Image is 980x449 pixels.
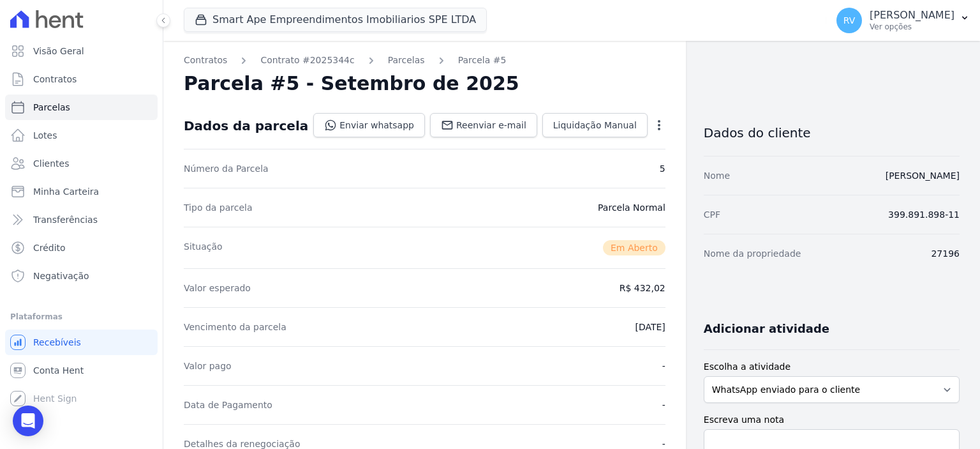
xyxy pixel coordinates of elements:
[5,207,158,232] a: Transferências
[704,125,960,141] h3: Dados do cliente
[33,213,98,226] span: Transferências
[553,119,637,132] span: Liquidação Manual
[33,185,99,198] span: Minha Carteira
[826,3,980,38] button: RV [PERSON_NAME] Ver opções
[184,162,269,175] dt: Número da Parcela
[184,201,253,214] dt: Tipo da parcela
[542,113,648,137] a: Liquidação Manual
[33,45,84,57] span: Visão Geral
[184,240,223,255] dt: Situação
[260,54,354,67] a: Contrato #2025344c
[603,240,665,255] span: Em Aberto
[184,399,272,411] dt: Data de Pagamento
[886,171,960,181] a: [PERSON_NAME]
[5,123,158,148] a: Lotes
[5,235,158,261] a: Crédito
[5,151,158,176] a: Clientes
[598,201,665,214] dd: Parcela Normal
[5,358,158,383] a: Conta Hent
[5,330,158,355] a: Recebíveis
[704,413,960,427] label: Escreva uma nota
[662,360,665,372] dd: -
[5,38,158,64] a: Visão Geral
[184,360,232,372] dt: Valor pago
[456,119,526,132] span: Reenviar e-mail
[870,22,954,32] p: Ver opções
[5,95,158,120] a: Parcelas
[5,179,158,204] a: Minha Carteira
[184,54,665,67] nav: Breadcrumb
[184,72,519,95] h2: Parcela #5 - Setembro de 2025
[430,113,537,137] a: Reenviar e-mail
[184,8,487,32] button: Smart Ape Empreendimentos Imobiliarios SPE LTDA
[660,162,665,175] dd: 5
[704,247,801,260] dt: Nome da propriedade
[13,406,43,436] div: Open Intercom Messenger
[843,16,856,25] span: RV
[662,399,665,411] dd: -
[184,118,308,133] div: Dados da parcela
[33,336,81,349] span: Recebíveis
[33,101,70,114] span: Parcelas
[888,208,960,221] dd: 399.891.898-11
[33,157,69,170] span: Clientes
[33,241,66,254] span: Crédito
[33,364,84,377] span: Conta Hent
[635,321,665,333] dd: [DATE]
[704,208,720,221] dt: CPF
[388,54,425,67] a: Parcelas
[704,360,960,374] label: Escolha a atividade
[10,309,152,324] div: Plataformas
[33,73,77,86] span: Contratos
[870,9,954,22] p: [PERSON_NAME]
[620,282,665,294] dd: R$ 432,02
[313,113,425,137] a: Enviar whatsapp
[458,54,507,67] a: Parcela #5
[33,270,89,282] span: Negativação
[184,54,227,67] a: Contratos
[931,247,960,260] dd: 27196
[704,169,730,182] dt: Nome
[704,321,829,337] h3: Adicionar atividade
[5,263,158,289] a: Negativação
[5,66,158,92] a: Contratos
[184,321,286,333] dt: Vencimento da parcela
[33,129,57,142] span: Lotes
[184,282,251,294] dt: Valor esperado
